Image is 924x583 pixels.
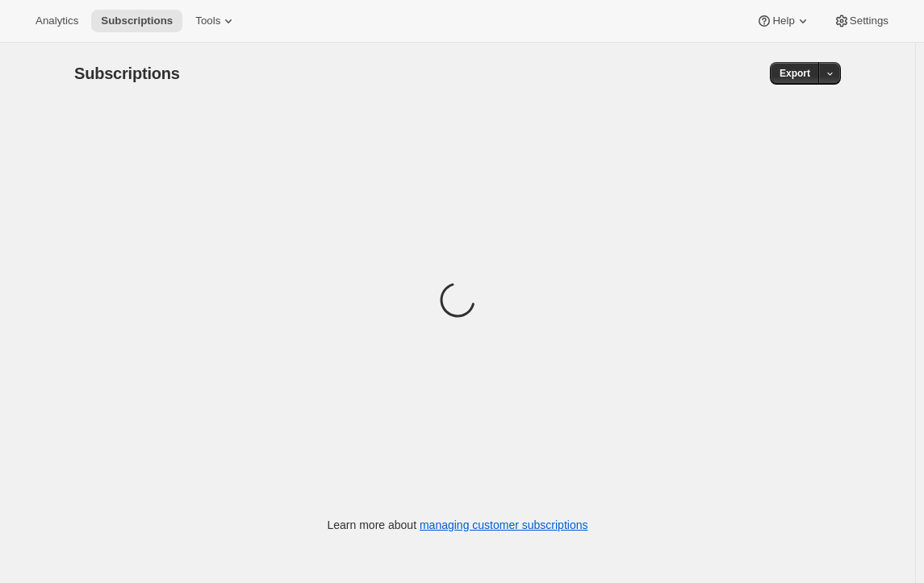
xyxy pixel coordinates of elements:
[186,10,246,32] button: Tools
[91,10,182,32] button: Subscriptions
[770,62,820,85] button: Export
[74,65,180,82] span: Subscriptions
[328,517,588,533] p: Learn more about
[824,10,898,32] button: Settings
[101,15,173,27] span: Subscriptions
[850,15,888,27] span: Settings
[780,67,810,80] span: Export
[36,15,78,27] span: Analytics
[26,10,88,32] button: Analytics
[195,15,220,27] span: Tools
[420,518,588,531] a: managing customer subscriptions
[772,15,794,27] span: Help
[746,10,820,32] button: Help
